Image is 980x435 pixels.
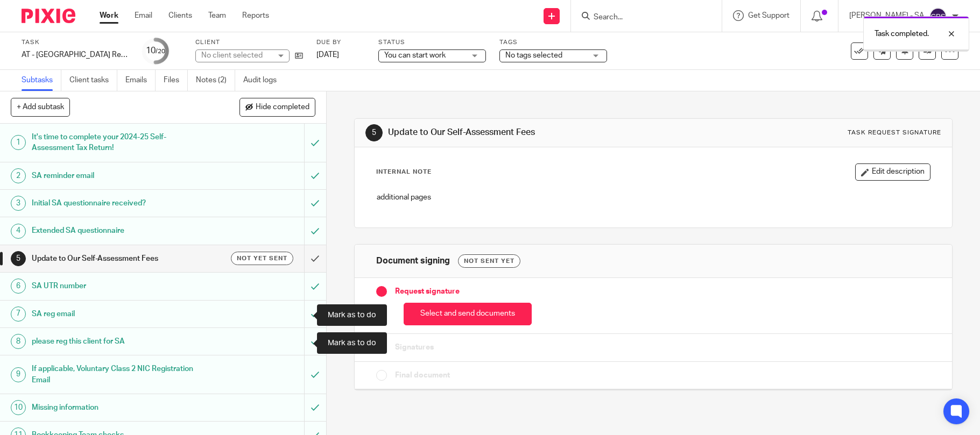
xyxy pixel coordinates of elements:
[376,255,450,267] h1: Document signing
[256,103,309,112] span: Hide completed
[11,98,70,116] button: + Add subtask
[22,70,61,91] a: Subtasks
[135,10,152,21] a: Email
[11,400,26,415] div: 10
[237,254,287,263] span: Not yet sent
[32,195,206,211] h1: Initial SA questionnaire received?
[855,163,930,181] button: Edit description
[22,49,129,60] div: AT - SA Return - PE 05-04-2025
[22,49,129,60] div: AT - [GEOGRAPHIC_DATA] Return - PE [DATE]
[11,224,26,239] div: 4
[32,306,206,322] h1: SA reg email
[168,10,192,21] a: Clients
[378,38,486,47] label: Status
[316,38,365,47] label: Due by
[316,51,339,59] span: [DATE]
[11,367,26,382] div: 9
[458,254,520,268] div: Not sent yet
[32,223,206,239] h1: Extended SA questionnaire
[242,10,269,21] a: Reports
[32,400,206,416] h1: Missing information
[243,70,285,91] a: Audit logs
[32,129,206,156] h1: It's time to complete your 2024-25 Self-Assessment Tax Return!
[376,168,432,176] p: Internal Note
[22,38,129,47] label: Task
[201,50,271,61] div: No client selected
[377,192,930,203] p: additional pages
[875,28,929,39] p: Task completed.
[11,251,26,266] div: 5
[208,10,226,21] a: Team
[11,334,26,349] div: 8
[32,168,206,184] h1: SA reminder email
[69,70,117,91] a: Client tasks
[32,333,206,350] h1: please reg this client for SA
[32,361,206,388] h1: If applicable, Voluntary Class 2 NIC Registration Email
[11,196,26,211] div: 3
[11,168,26,183] div: 2
[11,135,26,150] div: 1
[156,48,165,54] small: /20
[22,9,75,23] img: Pixie
[195,38,303,47] label: Client
[125,70,156,91] a: Emails
[404,303,532,326] button: Select and send documents
[196,70,235,91] a: Notes (2)
[100,10,118,21] a: Work
[32,251,206,267] h1: Update to Our Self-Assessment Fees
[11,306,26,322] div: 7
[32,278,206,294] h1: SA UTR number
[388,127,676,138] h1: Update to Our Self-Assessment Fees
[239,98,315,116] button: Hide completed
[164,70,188,91] a: Files
[395,286,460,297] span: Request signature
[848,129,941,137] div: Task request signature
[395,342,434,353] span: Signatures
[505,52,562,59] span: No tags selected
[365,124,383,141] div: 5
[11,279,26,294] div: 6
[395,370,450,381] span: Final document
[146,45,165,57] div: 10
[384,52,446,59] span: You can start work
[929,8,947,25] img: svg%3E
